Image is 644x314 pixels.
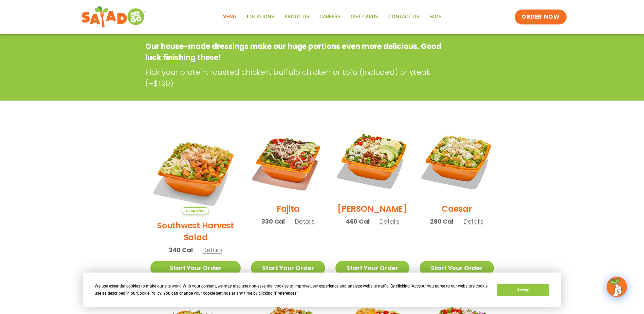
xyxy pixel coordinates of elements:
span: 460 Cal [346,217,370,226]
span: Preferences [275,291,296,296]
span: Details [379,217,399,226]
h2: Southwest Harvest Salad [150,220,241,243]
a: Contact Us [383,9,424,25]
h2: Fajita [277,203,300,215]
span: 340 Cal [169,245,193,255]
div: We use essential cookies to make our site work. With your consent, we may also use non-essential ... [95,283,489,297]
h2: [PERSON_NAME] [337,203,407,215]
img: new-SAG-logo-768×292 [81,5,145,29]
a: Locations [242,9,279,25]
a: ORDER NOW [515,10,566,24]
span: Details [202,246,222,254]
a: Start Your Order [335,261,409,275]
img: Product photo for Caesar Salad [420,124,494,198]
img: Product photo for Southwest Harvest Salad [150,124,241,214]
a: Start Your Order [420,261,494,275]
a: Menu [217,9,242,25]
nav: Menu [217,9,447,25]
img: Product photo for Cobb Salad [335,124,409,198]
p: Our house-made dressings make our huge portions even more delicious. Good luck finishing these! [145,41,444,63]
button: Accept [497,284,549,296]
a: Careers [314,9,346,25]
img: Product photo for Fajita Salad [251,124,325,198]
span: Details [463,217,483,226]
a: GIFT CARDS [346,9,383,25]
p: Pick your protein: roasted chicken, buffalo chicken or tofu (included) or steak (+$1.20) [145,67,447,89]
a: Start Your Order [251,261,325,275]
span: 290 Cal [430,217,454,226]
h2: Caesar [442,203,472,215]
div: Cookie Consent Prompt [83,273,561,307]
img: wpChatIcon [607,277,626,296]
span: 330 Cal [261,217,285,226]
span: Seasonal [182,207,209,214]
span: Details [295,217,315,226]
a: About Us [279,9,314,25]
span: Cookie Policy [137,291,161,296]
a: FAQs [424,9,447,25]
span: ORDER NOW [521,13,559,21]
a: Start Your Order [150,261,241,275]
